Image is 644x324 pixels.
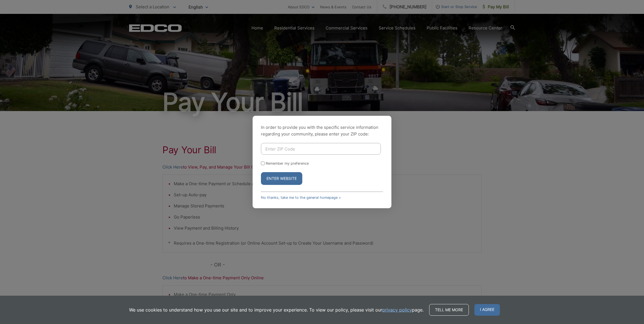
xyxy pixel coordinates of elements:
p: In order to provide you with the specific service information regarding your community, please en... [261,124,383,137]
label: Remember my preference [266,161,309,165]
a: No thanks, take me to the general homepage > [261,195,341,200]
p: We use cookies to understand how you use our site and to improve your experience. To view our pol... [129,307,424,313]
a: Tell me more [429,304,469,316]
input: Enter ZIP Code [261,143,381,155]
a: privacy policy [382,307,412,313]
button: Enter Website [261,172,302,185]
span: I agree [474,304,500,316]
